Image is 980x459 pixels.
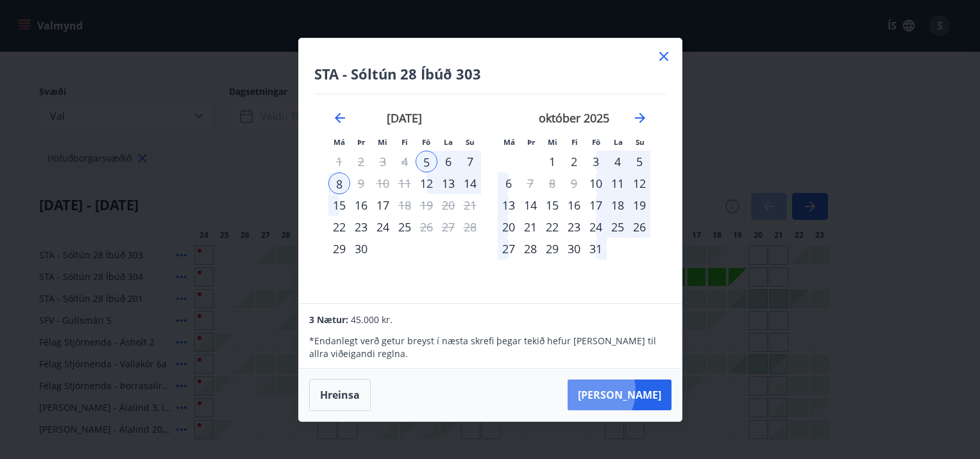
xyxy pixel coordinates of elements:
div: 31 [585,238,607,260]
div: Aðeins innritun í boði [328,216,350,238]
td: Not available. þriðjudagur, 9. september 2025 [350,172,372,194]
td: Choose föstudagur, 10. október 2025 as your check-in date. It’s available. [585,172,607,194]
small: Má [503,137,515,147]
div: 25 [394,216,416,238]
td: Not available. fimmtudagur, 4. september 2025 [394,151,416,172]
td: Choose föstudagur, 17. október 2025 as your check-in date. It’s available. [585,194,607,216]
div: 21 [520,216,541,238]
td: Not available. fimmtudagur, 11. september 2025 [394,172,416,194]
td: Choose mánudagur, 20. október 2025 as your check-in date. It’s available. [498,216,520,238]
div: 17 [585,194,607,216]
div: 19 [629,194,650,216]
div: 3 [585,151,607,172]
td: Choose miðvikudagur, 1. október 2025 as your check-in date. It’s available. [541,151,563,172]
p: * Endanlegt verð getur breyst í næsta skrefi þegar tekið hefur [PERSON_NAME] til allra viðeigandi... [309,335,671,360]
div: 24 [585,216,607,238]
strong: [DATE] [387,110,422,126]
small: La [444,137,453,147]
td: Choose laugardagur, 11. október 2025 as your check-in date. It’s available. [607,172,629,194]
td: Not available. föstudagur, 19. september 2025 [416,194,437,216]
div: 25 [607,216,629,238]
div: 27 [498,238,520,260]
div: 6 [437,151,459,172]
td: Not available. mánudagur, 1. september 2025 [328,151,350,172]
td: Choose þriðjudagur, 23. september 2025 as your check-in date. It’s available. [350,216,372,238]
small: Má [334,137,345,147]
div: 23 [563,216,585,238]
td: Selected. laugardagur, 6. september 2025 [437,151,459,172]
small: Su [466,137,475,147]
td: Not available. miðvikudagur, 8. október 2025 [541,172,563,194]
h4: STA - Sóltún 28 Íbúð 303 [314,64,666,83]
td: Choose þriðjudagur, 21. október 2025 as your check-in date. It’s available. [520,216,541,238]
div: 15 [328,194,350,216]
div: 30 [563,238,585,260]
small: Su [636,137,645,147]
td: Choose mánudagur, 22. september 2025 as your check-in date. It’s available. [328,216,350,238]
button: [PERSON_NAME] [568,380,672,410]
td: Choose þriðjudagur, 16. september 2025 as your check-in date. It’s available. [350,194,372,216]
div: Aðeins útritun í boði [328,172,350,194]
small: Fi [571,137,578,147]
div: Aðeins innritun í boði [585,172,607,194]
div: 12 [629,172,650,194]
div: 29 [541,238,563,260]
small: Mi [548,137,557,147]
td: Not available. fimmtudagur, 9. október 2025 [563,172,585,194]
div: 4 [607,151,629,172]
td: Choose föstudagur, 12. september 2025 as your check-in date. It’s available. [416,172,437,194]
td: Selected as end date. mánudagur, 8. september 2025 [328,172,350,194]
div: 14 [520,194,541,216]
td: Not available. miðvikudagur, 3. september 2025 [372,151,394,172]
div: 15 [541,194,563,216]
div: Aðeins útritun í boði [394,194,416,216]
div: Aðeins innritun í boði [416,172,437,194]
td: Choose laugardagur, 25. október 2025 as your check-in date. It’s available. [607,216,629,238]
small: Þr [357,137,365,147]
td: Not available. laugardagur, 27. september 2025 [437,216,459,238]
td: Choose föstudagur, 31. október 2025 as your check-in date. It’s available. [585,238,607,260]
td: Choose fimmtudagur, 2. október 2025 as your check-in date. It’s available. [563,151,585,172]
div: 2 [563,151,585,172]
div: 30 [350,238,372,260]
div: Aðeins innritun í boði [416,151,437,172]
td: Choose sunnudagur, 12. október 2025 as your check-in date. It’s available. [629,172,650,194]
button: Hreinsa [309,379,371,411]
div: 7 [459,151,481,172]
span: 3 Nætur: [309,313,348,326]
td: Choose miðvikudagur, 17. september 2025 as your check-in date. It’s available. [372,194,394,216]
td: Not available. laugardagur, 20. september 2025 [437,194,459,216]
td: Choose þriðjudagur, 14. október 2025 as your check-in date. It’s available. [520,194,541,216]
td: Choose miðvikudagur, 24. september 2025 as your check-in date. It’s available. [372,216,394,238]
div: 16 [350,194,372,216]
strong: október 2025 [539,110,609,126]
td: Choose föstudagur, 3. október 2025 as your check-in date. It’s available. [585,151,607,172]
small: La [614,137,623,147]
td: Not available. sunnudagur, 28. september 2025 [459,216,481,238]
div: 22 [541,216,563,238]
div: 18 [607,194,629,216]
div: 13 [437,172,459,194]
div: 20 [498,216,520,238]
td: Choose fimmtudagur, 18. september 2025 as your check-in date. It’s available. [394,194,416,216]
td: Choose miðvikudagur, 29. október 2025 as your check-in date. It’s available. [541,238,563,260]
td: Choose föstudagur, 26. september 2025 as your check-in date. It’s available. [416,216,437,238]
div: 13 [498,194,520,216]
td: Choose föstudagur, 24. október 2025 as your check-in date. It’s available. [585,216,607,238]
td: Not available. þriðjudagur, 2. september 2025 [350,151,372,172]
td: Choose laugardagur, 13. september 2025 as your check-in date. It’s available. [437,172,459,194]
td: Choose þriðjudagur, 30. september 2025 as your check-in date. It’s available. [350,238,372,260]
td: Choose fimmtudagur, 30. október 2025 as your check-in date. It’s available. [563,238,585,260]
td: Selected. sunnudagur, 7. september 2025 [459,151,481,172]
div: Move forward to switch to the next month. [632,110,648,126]
small: Þr [527,137,535,147]
td: Not available. miðvikudagur, 10. september 2025 [372,172,394,194]
td: Choose mánudagur, 15. september 2025 as your check-in date. It’s available. [328,194,350,216]
div: 5 [629,151,650,172]
td: Choose þriðjudagur, 7. október 2025 as your check-in date. It’s available. [520,172,541,194]
div: 16 [563,194,585,216]
small: Fi [401,137,408,147]
div: 26 [629,216,650,238]
div: 1 [541,151,563,172]
td: Choose laugardagur, 18. október 2025 as your check-in date. It’s available. [607,194,629,216]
